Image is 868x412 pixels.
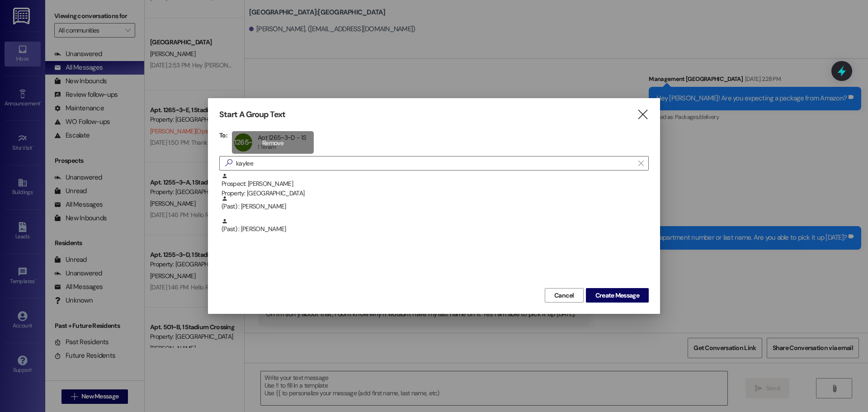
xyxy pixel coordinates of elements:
div: Prospect: [PERSON_NAME]Property: [GEOGRAPHIC_DATA] [219,173,649,195]
button: Cancel [545,288,584,303]
input: Search for any contact or apartment [236,157,634,170]
i:  [637,110,649,119]
div: (Past) : [PERSON_NAME] [222,195,649,211]
div: (Past) : [PERSON_NAME] [219,195,649,218]
div: (Past) : [PERSON_NAME] [219,218,649,241]
div: Prospect: [PERSON_NAME] [222,173,649,199]
i:  [222,158,236,168]
div: Property: [GEOGRAPHIC_DATA] [222,189,649,198]
button: Clear text [634,156,648,170]
div: (Past) : [PERSON_NAME] [222,218,649,234]
h3: To: [219,131,227,139]
button: Create Message [586,288,649,303]
h3: Start A Group Text [219,109,285,120]
span: Create Message [595,291,639,300]
i:  [638,160,643,167]
span: Cancel [554,291,574,300]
